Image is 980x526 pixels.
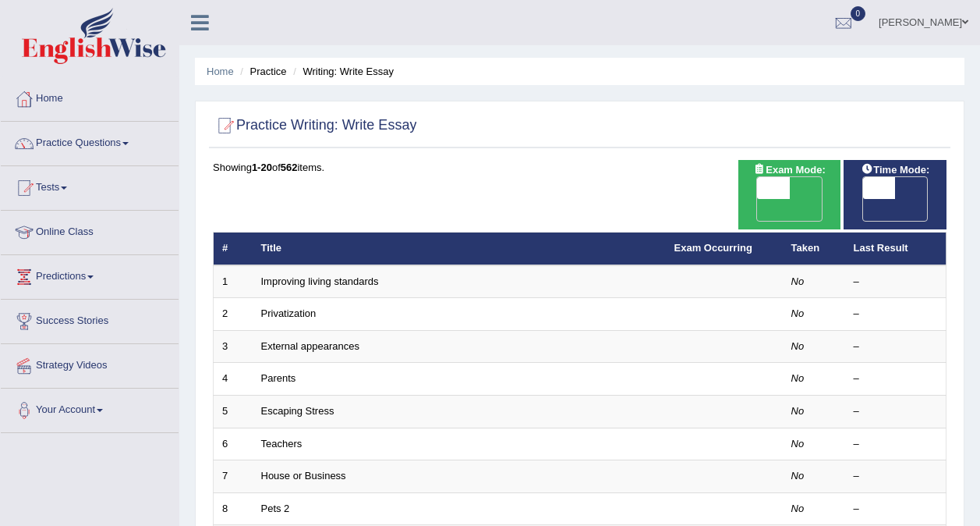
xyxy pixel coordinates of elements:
div: Show exams occurring in exams [738,160,841,229]
div: – [854,307,938,322]
td: 6 [214,428,253,460]
em: No [791,340,805,352]
a: Exam Occurring [674,242,752,254]
th: # [214,233,253,265]
div: – [854,404,938,419]
th: Last Result [845,233,946,265]
em: No [791,307,805,319]
div: Showing of items. [213,160,946,175]
div: – [854,371,938,386]
b: 562 [281,162,298,173]
a: External appearances [261,340,359,352]
a: Parents [261,372,296,384]
a: Predictions [1,255,179,294]
td: 1 [214,265,253,298]
em: No [791,405,805,417]
div: – [854,437,938,452]
a: Practice Questions [1,122,179,161]
li: Writing: Write Essay [289,64,394,79]
span: 0 [851,6,866,21]
div: – [854,339,938,354]
a: Online Class [1,211,179,250]
td: 4 [214,363,253,396]
a: Tests [1,166,179,205]
em: No [791,438,805,450]
th: Taken [783,233,845,265]
a: Improving living standards [261,275,379,287]
b: 1-20 [252,162,272,173]
a: Teachers [261,438,302,450]
div: – [854,469,938,484]
em: No [791,470,805,482]
em: No [791,503,805,514]
td: 3 [214,330,253,363]
a: Escaping Stress [261,405,334,417]
a: Privatization [261,307,317,319]
a: Pets 2 [261,503,290,514]
a: House or Business [261,470,346,482]
td: 7 [214,460,253,493]
span: Time Mode: [854,162,936,178]
a: Home [1,77,179,116]
h2: Practice Writing: Write Essay [213,114,416,137]
div: – [854,502,938,517]
span: Exam Mode: [747,162,831,178]
li: Practice [236,64,286,79]
th: Title [253,233,666,265]
a: Home [207,66,234,77]
td: 2 [214,298,253,331]
a: Success Stories [1,300,179,339]
a: Your Account [1,389,179,428]
td: 5 [214,396,253,428]
em: No [791,372,805,384]
a: Strategy Videos [1,344,179,383]
em: No [791,275,805,287]
div: – [854,275,938,290]
td: 8 [214,492,253,525]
